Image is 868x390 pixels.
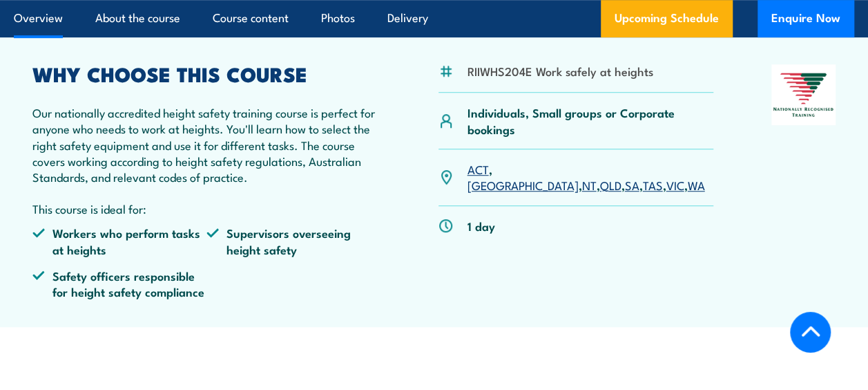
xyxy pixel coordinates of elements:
a: SA [624,176,639,193]
a: ACT [467,160,488,177]
a: NT [581,176,596,193]
li: Supervisors overseeing height safety [206,225,380,257]
h2: WHY CHOOSE THIS COURSE [32,64,380,82]
p: Individuals, Small groups or Corporate bookings [467,104,713,137]
li: Workers who perform tasks at heights [32,225,206,257]
p: Our nationally accredited height safety training course is perfect for anyone who needs to work a... [32,104,380,185]
a: [GEOGRAPHIC_DATA] [467,176,578,193]
li: RIIWHS204E Work safely at heights [467,63,653,79]
a: QLD [599,176,621,193]
p: 1 day [467,218,494,234]
p: This course is ideal for: [32,201,380,216]
p: , , , , , , , [467,161,713,194]
a: TAS [642,176,662,193]
a: VIC [666,176,684,193]
a: WA [687,176,704,193]
li: Safety officers responsible for height safety compliance [32,268,206,300]
img: Nationally Recognised Training logo. [771,64,836,125]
